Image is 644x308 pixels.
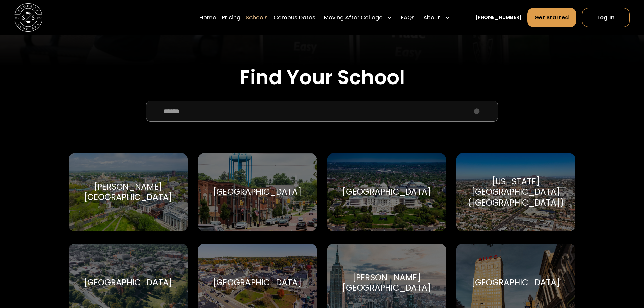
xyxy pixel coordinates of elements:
div: [US_STATE][GEOGRAPHIC_DATA] ([GEOGRAPHIC_DATA]) [465,176,567,208]
div: Moving After College [324,14,383,22]
a: Pricing [222,8,240,27]
div: About [421,8,453,27]
a: Campus Dates [273,8,315,27]
a: Go to selected school [198,153,317,231]
a: Log In [582,8,630,27]
img: Storage Scholars main logo [14,3,42,31]
a: Schools [246,8,268,27]
a: Go to selected school [456,153,575,231]
div: [PERSON_NAME][GEOGRAPHIC_DATA] [336,272,437,293]
div: [PERSON_NAME][GEOGRAPHIC_DATA] [77,182,179,203]
div: [GEOGRAPHIC_DATA] [472,277,560,288]
div: Moving After College [321,8,396,27]
a: home [14,3,42,31]
div: About [423,14,440,22]
a: Get Started [527,8,577,27]
a: FAQs [401,8,415,27]
div: [GEOGRAPHIC_DATA] [213,187,302,197]
div: [GEOGRAPHIC_DATA] [342,187,431,197]
a: Go to selected school [327,153,446,231]
div: [GEOGRAPHIC_DATA] [84,277,172,288]
a: Go to selected school [69,153,187,231]
a: Home [199,8,216,27]
div: [GEOGRAPHIC_DATA] [213,277,302,288]
h2: Find Your School [69,66,575,89]
a: [PHONE_NUMBER] [475,14,522,21]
